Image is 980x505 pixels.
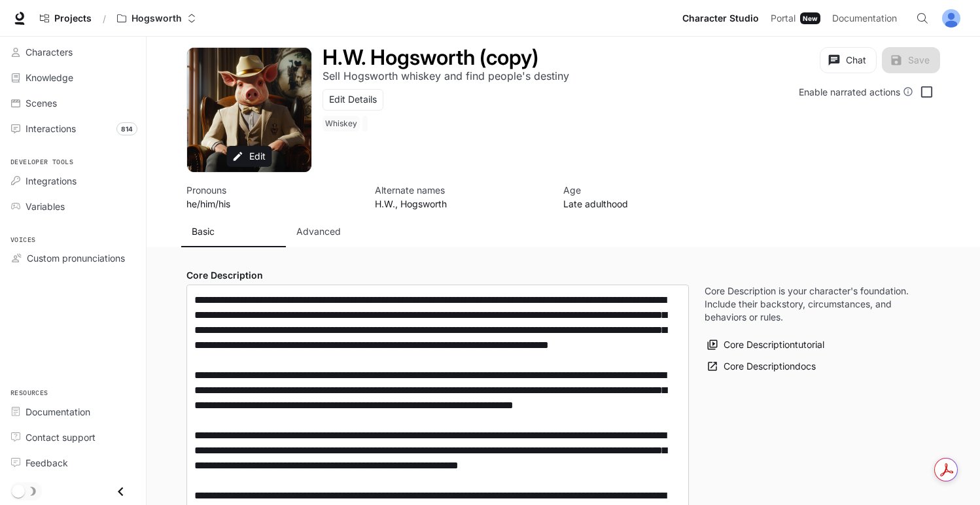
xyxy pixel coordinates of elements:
span: Interactions [26,122,76,135]
h4: Core Description [186,269,689,282]
a: Documentation [5,400,141,423]
span: Documentation [26,405,90,419]
div: / [97,12,111,26]
span: Custom pronunciations [27,251,125,265]
div: Enable narrated actions [799,85,913,99]
a: Scenes [5,92,141,114]
a: Custom pronunciations [5,247,141,270]
span: Scenes [26,96,57,110]
p: Sell Hogsworth whiskey and find people's destiny [323,69,569,82]
span: Portal [771,10,796,27]
span: Knowledge [26,71,73,84]
p: Core Description is your character's foundation. Include their backstory, circumstances, and beha... [705,285,924,324]
div: New [800,12,820,24]
button: Close drawer [106,478,135,505]
span: Integrations [26,174,77,188]
button: Edit [227,146,272,167]
button: Core Descriptiontutorial [705,334,828,356]
p: Basic [192,225,215,238]
a: Interactions [5,117,141,140]
p: Age [563,183,736,197]
p: Hogsworth [131,13,182,24]
p: Alternate names [375,183,548,197]
button: Open Command Menu [909,5,936,31]
p: Whiskey [325,118,357,129]
a: Documentation [827,5,907,31]
button: Open character details dialog [563,183,736,211]
a: Core Descriptiondocs [705,356,819,377]
a: Variables [5,195,141,218]
p: Advanced [296,225,341,238]
span: Characters [26,45,73,59]
p: H.W., Hogsworth [375,197,548,211]
span: Character Studio [682,10,759,27]
a: Character Studio [677,5,764,31]
a: PortalNew [765,5,826,31]
button: Open character details dialog [323,47,538,68]
span: Whiskey [323,116,362,131]
span: Contact support [26,430,96,444]
button: Open character avatar dialog [187,48,311,172]
span: Dark mode toggle [12,483,25,498]
a: Integrations [5,169,141,192]
p: he/him/his [186,197,359,211]
button: Edit Details [323,89,383,111]
h1: H.W. Hogsworth (copy) [323,44,538,70]
button: Chat [820,47,877,73]
button: Open character details dialog [186,183,359,211]
span: Documentation [832,10,897,27]
p: Late adulthood [563,197,736,211]
div: Avatar image [187,48,311,172]
a: Feedback [5,451,141,474]
a: Knowledge [5,66,141,89]
span: Variables [26,200,65,213]
a: Go to projects [34,5,97,31]
button: User avatar [938,5,964,31]
a: Characters [5,41,141,63]
img: User avatar [942,9,960,27]
button: Open workspace menu [111,5,202,31]
span: Feedback [26,456,68,470]
p: Pronouns [186,183,359,197]
span: Projects [54,13,92,24]
button: Open character details dialog [375,183,548,211]
span: 814 [116,122,137,135]
a: Contact support [5,426,141,449]
button: Open character details dialog [323,116,370,137]
button: Open character details dialog [323,68,569,84]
